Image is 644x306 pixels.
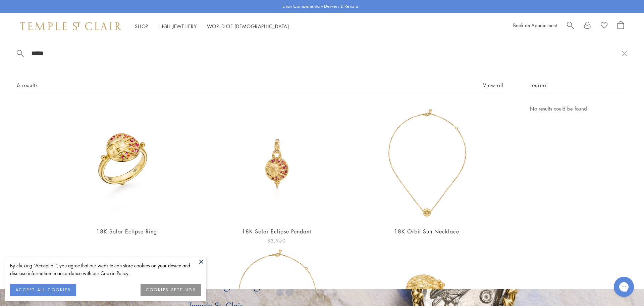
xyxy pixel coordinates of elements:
[530,104,627,113] p: No results could be found
[567,21,574,31] a: Search
[530,81,548,89] span: Journal
[68,104,185,221] img: 18K Solar Eclipse Ring
[601,21,607,31] a: View Wishlist
[282,3,359,10] p: Enjoy Complimentary Delivery & Returns
[20,22,121,30] img: Temple St. Clair
[242,228,311,235] a: 18K Solar Eclipse Pendant
[369,104,485,221] img: 18K Orbit Sun Necklace
[135,22,289,31] nav: Main navigation
[96,228,157,235] a: 18K Solar Eclipse Ring
[394,228,459,235] a: 18K Orbit Sun Necklace
[267,237,286,245] span: $3,950
[483,81,503,89] a: View all
[17,81,38,89] span: 6 results
[618,21,624,31] a: Open Shopping Bag
[207,23,289,30] a: World of [DEMOGRAPHIC_DATA]World of [DEMOGRAPHIC_DATA]
[513,22,557,29] a: Book an Appointment
[141,284,201,296] button: COOKIES SETTINGS
[158,23,197,30] a: High JewelleryHigh Jewellery
[135,23,148,30] a: ShopShop
[10,284,76,296] button: ACCEPT ALL COOKIES
[218,104,335,221] img: 18K Solar Eclipse Pendant
[610,274,637,299] iframe: Gorgias live chat messenger
[10,262,201,277] div: By clicking “Accept all”, you agree that our website can store cookies on your device and disclos...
